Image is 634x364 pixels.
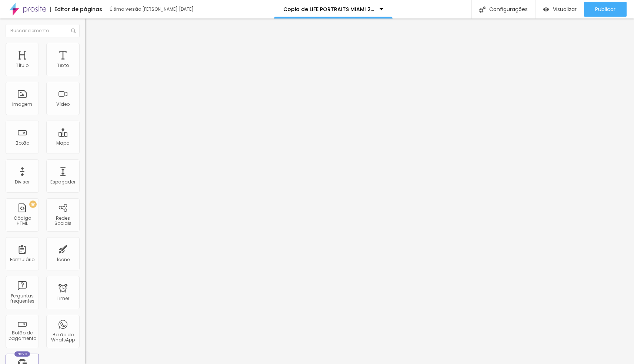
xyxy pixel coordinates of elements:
[57,257,70,262] div: Ícone
[7,293,37,304] div: Perguntas frequentes
[10,257,34,262] div: Formulário
[584,2,627,17] button: Publicar
[57,296,69,301] div: Timer
[16,63,29,68] div: Título
[71,28,76,33] img: Icone
[15,179,30,185] div: Divisor
[595,6,615,12] span: Publicar
[6,24,80,37] input: Buscar elemento
[7,330,37,341] div: Botão de pagamento
[553,6,577,12] span: Visualizar
[110,7,195,11] div: Última versão [PERSON_NAME] [DATE]
[283,7,374,12] p: Copia de LIFE PORTRAITS MIAMI 2025 S02
[50,179,76,185] div: Espaçador
[12,102,32,107] div: Imagem
[50,7,102,12] div: Editor de páginas
[85,18,634,364] iframe: Editor
[48,332,77,343] div: Botão do WhatsApp
[56,102,70,107] div: Vídeo
[56,141,70,146] div: Mapa
[48,216,77,226] div: Redes Sociais
[14,351,30,357] div: Novo
[543,6,549,13] img: view-1.svg
[535,2,584,17] button: Visualizar
[57,63,69,68] div: Texto
[7,216,37,226] div: Código HTML
[16,141,29,146] div: Botão
[479,6,485,13] img: Icone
